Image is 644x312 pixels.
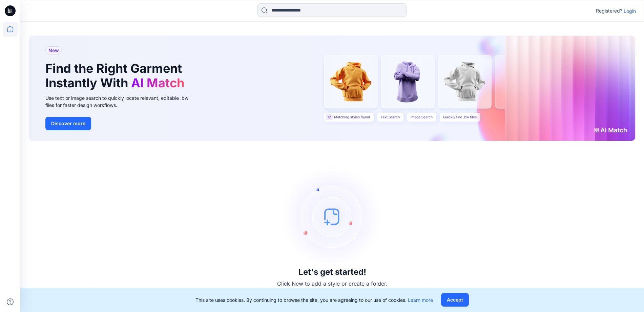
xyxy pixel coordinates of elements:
a: Learn more [408,297,433,303]
button: Discover more [45,117,91,130]
span: New [48,46,59,54]
p: Click New to add a style or create a folder. [277,280,388,288]
p: Registered? [596,7,622,15]
span: AI Match [131,75,184,90]
div: Use text or image search to quickly locate relevant, editable .bw files for faster design workflows. [45,94,198,109]
p: Login [624,7,636,15]
h3: Let's get started! [298,267,366,277]
button: Accept [441,293,469,307]
h1: Find the Right Garment Instantly With [45,61,188,90]
p: This site uses cookies. By continuing to browse the site, you are agreeing to our use of cookies. [195,296,433,304]
img: empty-state-image.svg [282,166,383,267]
